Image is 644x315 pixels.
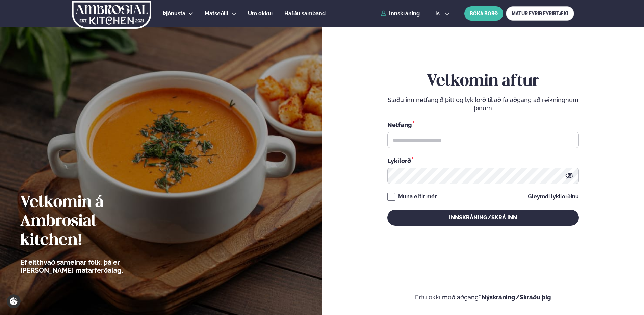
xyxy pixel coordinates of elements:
[528,194,579,199] a: Gleymdi lykilorðinu
[435,11,442,16] span: is
[284,10,326,17] span: Hafðu samband
[342,293,624,301] p: Ertu ekki með aðgang?
[205,10,229,17] span: Matseðill
[248,10,273,17] span: Um okkur
[248,9,273,18] a: Um okkur
[20,193,160,250] h2: Velkomin á Ambrosial kitchen!
[464,6,503,21] button: BÓKA BORÐ
[387,210,579,226] button: Innskráning/Skrá inn
[430,11,455,16] button: is
[506,6,574,21] a: MATUR FYRIR FYRIRTÆKI
[71,1,152,29] img: logo
[381,10,420,17] a: Innskráning
[7,294,21,308] a: Cookie settings
[387,120,579,129] div: Netfang
[20,258,160,274] p: Ef eitthvað sameinar fólk, þá er [PERSON_NAME] matarferðalag.
[482,294,551,301] a: Nýskráning/Skráðu þig
[284,9,326,18] a: Hafðu samband
[163,9,185,18] a: Þjónusta
[205,9,229,18] a: Matseðill
[163,10,185,17] span: Þjónusta
[387,96,579,112] p: Sláðu inn netfangið þitt og lykilorð til að fá aðgang að reikningnum þínum
[387,72,579,91] h2: Velkomin aftur
[387,156,579,165] div: Lykilorð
